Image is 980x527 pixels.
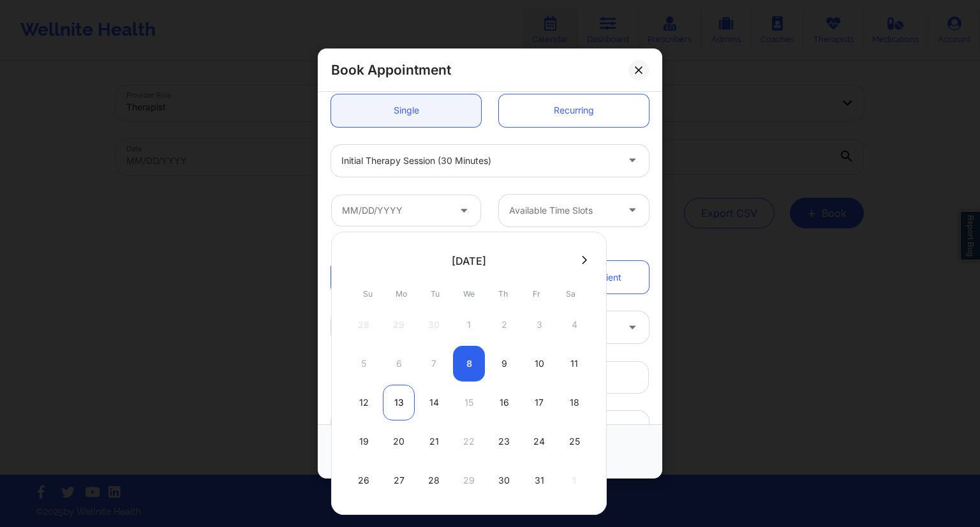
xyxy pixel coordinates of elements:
div: Mon Oct 20 2025 [383,424,415,459]
a: Recurring [499,94,649,127]
div: Fri Oct 17 2025 [523,385,555,420]
div: Thu Oct 16 2025 [488,385,520,420]
div: Initial Therapy Session (30 minutes) [341,145,617,177]
abbr: Sunday [363,289,373,299]
div: Mon Oct 13 2025 [383,385,415,420]
abbr: Saturday [566,289,575,299]
div: Thu Oct 30 2025 [488,463,520,498]
div: Thu Oct 23 2025 [488,424,520,459]
div: Fri Oct 10 2025 [523,346,555,382]
div: Mon Oct 27 2025 [383,463,415,498]
div: Fri Oct 24 2025 [523,424,555,459]
div: Sun Oct 19 2025 [348,424,380,459]
div: [DATE] [452,255,486,267]
div: Sat Oct 18 2025 [558,385,590,420]
div: Sun Oct 26 2025 [348,463,380,498]
div: Fri Oct 31 2025 [523,463,555,498]
abbr: Friday [533,289,540,299]
div: Tue Oct 28 2025 [418,463,450,498]
abbr: Thursday [498,289,508,299]
a: Single [331,94,481,127]
div: Patient information: [322,240,658,253]
h2: Book Appointment [331,61,451,78]
div: Thu Oct 09 2025 [488,346,520,382]
input: MM/DD/YYYY [331,195,481,226]
abbr: Tuesday [431,289,440,299]
div: Sun Oct 12 2025 [348,385,380,420]
div: Tue Oct 21 2025 [418,424,450,459]
abbr: Monday [396,289,407,299]
div: Tue Oct 14 2025 [418,385,450,420]
div: Sat Oct 25 2025 [558,424,590,459]
div: Sat Oct 11 2025 [558,346,590,382]
abbr: Wednesday [463,289,475,299]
